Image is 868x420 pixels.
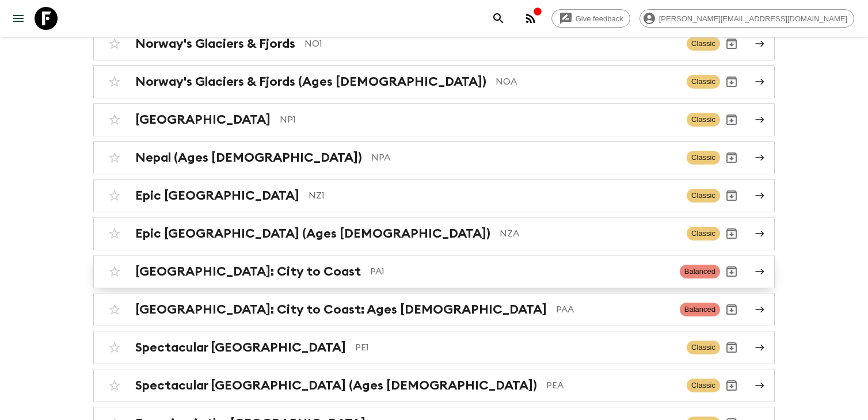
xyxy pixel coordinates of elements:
[135,36,295,51] h2: Norway's Glaciers & Fjords
[720,32,743,55] button: Archive
[135,302,547,317] h2: [GEOGRAPHIC_DATA]: City to Coast: Ages [DEMOGRAPHIC_DATA]
[304,37,677,51] p: NO1
[370,265,671,278] p: PA1
[687,341,720,354] span: Classic
[93,331,775,364] a: Spectacular [GEOGRAPHIC_DATA]PE1ClassicArchive
[687,151,720,165] span: Classic
[687,37,720,51] span: Classic
[135,74,486,89] h2: Norway's Glaciers & Fjords (Ages [DEMOGRAPHIC_DATA])
[720,374,743,397] button: Archive
[720,70,743,93] button: Archive
[551,9,630,28] a: Give feedback
[135,340,346,355] h2: Spectacular [GEOGRAPHIC_DATA]
[556,303,671,316] p: PAA
[93,27,775,60] a: Norway's Glaciers & FjordsNO1ClassicArchive
[135,378,537,393] h2: Spectacular [GEOGRAPHIC_DATA] (Ages [DEMOGRAPHIC_DATA])
[569,14,630,23] span: Give feedback
[487,7,510,30] button: search adventures
[720,336,743,359] button: Archive
[720,298,743,321] button: Archive
[93,141,775,174] a: Nepal (Ages [DEMOGRAPHIC_DATA])NPAClassicArchive
[7,7,30,30] button: menu
[135,188,299,203] h2: Epic [GEOGRAPHIC_DATA]
[687,113,720,127] span: Classic
[135,150,362,165] h2: Nepal (Ages [DEMOGRAPHIC_DATA])
[687,75,720,89] span: Classic
[135,264,361,279] h2: [GEOGRAPHIC_DATA]: City to Coast
[93,103,775,136] a: [GEOGRAPHIC_DATA]NP1ClassicArchive
[355,341,677,354] p: PE1
[680,303,720,316] span: Balanced
[687,227,720,240] span: Classic
[93,65,775,98] a: Norway's Glaciers & Fjords (Ages [DEMOGRAPHIC_DATA])NOAClassicArchive
[280,113,677,127] p: NP1
[687,189,720,203] span: Classic
[687,379,720,392] span: Classic
[93,179,775,212] a: Epic [GEOGRAPHIC_DATA]NZ1ClassicArchive
[720,184,743,207] button: Archive
[639,9,854,28] div: [PERSON_NAME][EMAIL_ADDRESS][DOMAIN_NAME]
[135,226,490,241] h2: Epic [GEOGRAPHIC_DATA] (Ages [DEMOGRAPHIC_DATA])
[720,260,743,283] button: Archive
[720,146,743,169] button: Archive
[309,189,677,203] p: NZ1
[135,112,271,127] h2: [GEOGRAPHIC_DATA]
[680,265,720,278] span: Balanced
[496,75,677,89] p: NOA
[371,151,677,165] p: NPA
[653,14,854,23] span: [PERSON_NAME][EMAIL_ADDRESS][DOMAIN_NAME]
[93,369,775,402] a: Spectacular [GEOGRAPHIC_DATA] (Ages [DEMOGRAPHIC_DATA])PEAClassicArchive
[93,255,775,288] a: [GEOGRAPHIC_DATA]: City to CoastPA1BalancedArchive
[546,379,677,392] p: PEA
[93,293,775,326] a: [GEOGRAPHIC_DATA]: City to Coast: Ages [DEMOGRAPHIC_DATA]PAABalancedArchive
[720,222,743,245] button: Archive
[720,108,743,131] button: Archive
[500,227,677,240] p: NZA
[93,217,775,250] a: Epic [GEOGRAPHIC_DATA] (Ages [DEMOGRAPHIC_DATA])NZAClassicArchive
